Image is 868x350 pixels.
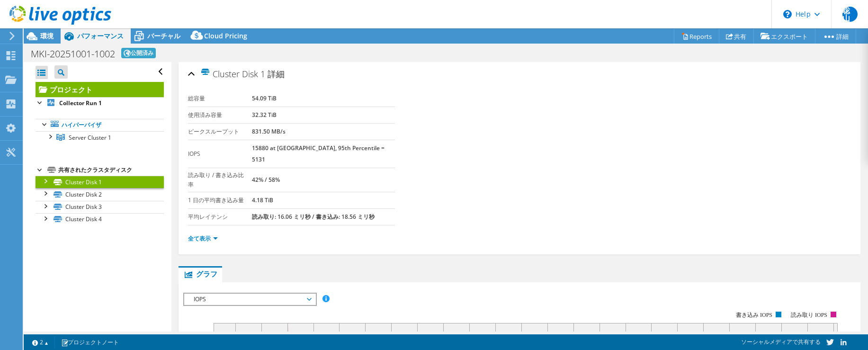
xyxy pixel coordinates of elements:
text: 読み取り IOPS [791,312,827,318]
label: 平均レイテンシ [188,212,252,222]
a: Cluster Disk 3 [36,201,164,213]
a: プロジェクト [36,82,164,97]
span: Cluster Disk 1 [200,68,265,79]
a: Server Cluster 1 [36,131,164,144]
b: 54.09 TiB [252,94,277,102]
b: 32.32 TiB [252,111,277,119]
a: Collector Run 1 [36,97,164,109]
h1: MKI-20251001-1002 [31,49,115,59]
div: 共有されたクラスタディスク [58,164,164,176]
b: 42% / 58% [252,176,280,184]
label: ピークスループット [188,127,252,136]
span: パフォーマンス [77,31,124,40]
label: 読み取り / 書き込み比率 [188,171,252,189]
a: Cluster Disk 2 [36,188,164,200]
a: Cluster Disk 4 [36,213,164,225]
span: 公開済み [121,48,156,58]
label: IOPS [188,149,252,159]
b: 831.50 MB/s [252,127,286,135]
a: 2 [26,336,55,348]
label: 1 日の平均書き込み量 [188,196,252,205]
span: 詳細 [268,68,285,80]
b: 4.18 TiB [252,196,273,204]
span: バーチャル [147,31,180,40]
span: ソーシャルメディアで共有する [741,338,821,346]
label: 使用済み容量 [188,110,252,120]
a: ハイパーバイザ [36,119,164,131]
b: 読み取り: 16.06 ミリ秒 / 書き込み: 18.56 ミリ秒 [252,213,375,221]
a: Reports [674,29,719,44]
a: エクスポート [753,29,815,44]
a: 詳細 [815,29,856,44]
a: Cluster Disk 1 [36,176,164,188]
a: 全て表示 [188,234,218,242]
a: プロジェクトノート [54,336,125,348]
b: Collector Run 1 [59,99,102,107]
span: Server Cluster 1 [69,134,111,142]
text: 書き込み IOPS [736,312,772,318]
span: IOPS [189,294,311,305]
span: グラフ [183,269,217,278]
b: 15880 at [GEOGRAPHIC_DATA], 95th Percentile = 5131 [252,144,385,163]
span: 環境 [40,31,54,40]
a: 共有 [719,29,754,44]
span: Cloud Pricing [204,31,247,40]
svg: \n [783,10,792,18]
span: 聡山 [842,7,858,22]
label: 総容量 [188,94,252,103]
